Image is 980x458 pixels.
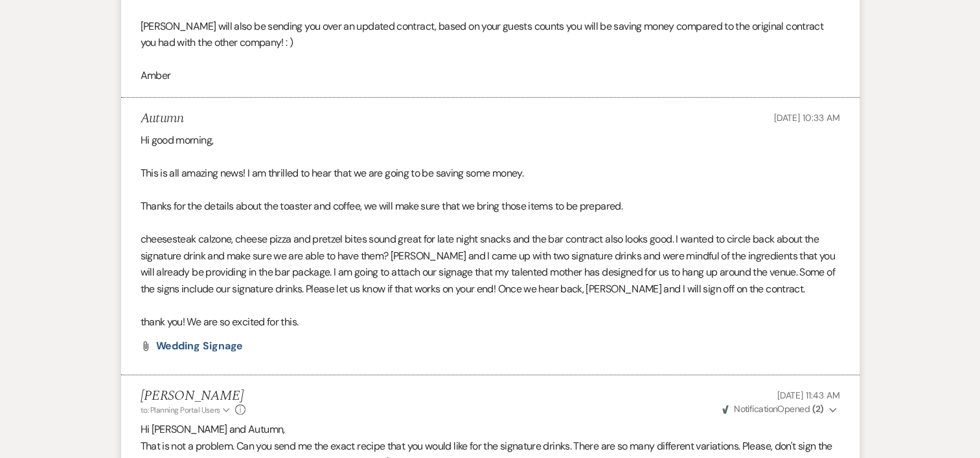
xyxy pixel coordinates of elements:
[141,165,840,182] p: This is all amazing news! I am thrilled to hear that we are going to be saving some money.
[777,389,840,401] span: [DATE] 11:43 AM
[141,404,233,416] button: to: Planning Portal Users
[734,403,777,415] span: Notification
[141,405,220,415] span: to: Planning Portal Users
[141,132,840,149] p: Hi good morning,
[141,314,840,331] p: thank you! We are so excited for this.
[156,341,244,351] a: Wedding Signage
[141,18,840,51] p: [PERSON_NAME] will also be sending you over an updated contract, based on your guests counts you ...
[722,403,824,415] span: Opened
[141,231,840,297] p: cheesesteak calzone, cheese pizza and pretzel bites sound great for late night snacks and the bar...
[720,402,840,416] button: NotificationOpened (2)
[141,111,184,127] h5: Autumn
[141,67,840,84] p: Amber
[141,198,840,215] p: Thanks for the details about the toaster and coffee, we will make sure that we bring those items ...
[141,388,246,404] h5: [PERSON_NAME]
[156,339,244,353] span: Wedding Signage
[774,112,840,124] span: [DATE] 10:33 AM
[141,421,840,438] p: Hi [PERSON_NAME] and Autumn,
[812,403,823,415] strong: ( 2 )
